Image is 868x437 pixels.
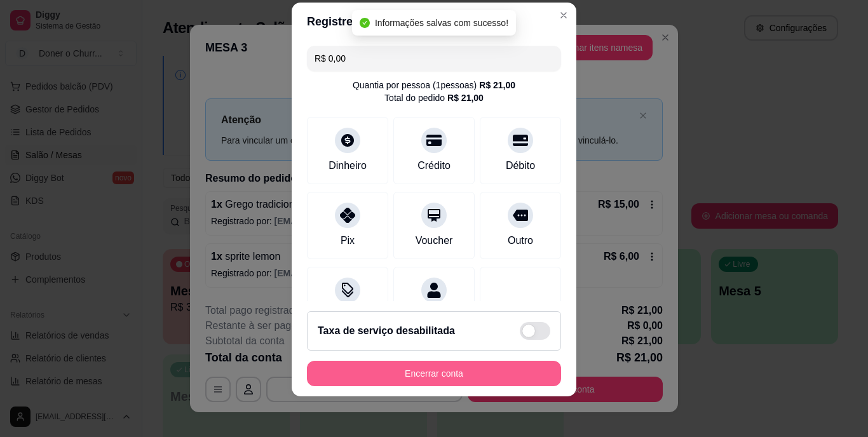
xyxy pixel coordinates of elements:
div: Débito [506,158,535,173]
div: Pix [341,233,355,248]
div: Total do pedido [384,91,484,104]
input: Ex.: hambúrguer de cordeiro [315,46,553,71]
span: check-circle [360,18,370,28]
button: Close [553,5,574,25]
h2: Taxa de serviço desabilitada [318,323,455,339]
div: R$ 21,00 [447,91,484,104]
header: Registre o pagamento do pedido [292,3,576,41]
div: Crédito [417,158,451,173]
button: Encerrar conta [307,361,561,386]
span: Informações salvas com sucesso! [375,18,508,28]
div: Quantia por pessoa ( 1 pessoas) [353,79,515,91]
div: Voucher [416,233,453,248]
div: Dinheiro [329,158,367,173]
div: R$ 21,00 [479,79,515,91]
div: Outro [508,233,533,248]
